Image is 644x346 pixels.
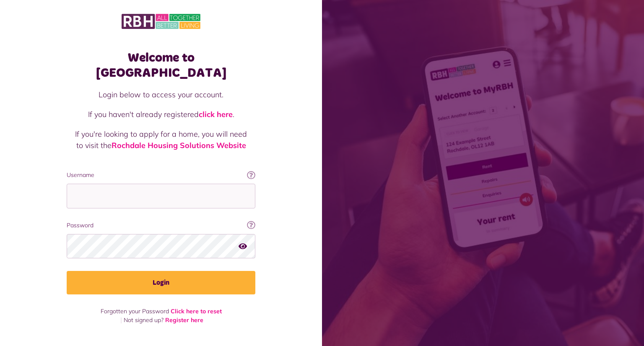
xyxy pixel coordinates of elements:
[75,89,247,100] p: Login below to access your account.
[67,171,255,180] label: Username
[112,140,246,150] a: Rochdale Housing Solutions Website
[67,50,255,81] h1: Welcome to [GEOGRAPHIC_DATA]
[165,316,203,324] a: Register here
[67,271,255,294] button: Login
[101,307,169,315] span: Forgotten your Password
[122,13,200,30] img: MyRBH
[67,221,255,230] label: Password
[124,316,164,324] span: Not signed up?
[199,109,233,119] a: click here
[75,109,247,120] p: If you haven't already registered .
[75,128,247,151] p: If you're looking to apply for a home, you will need to visit the
[171,307,222,315] a: Click here to reset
